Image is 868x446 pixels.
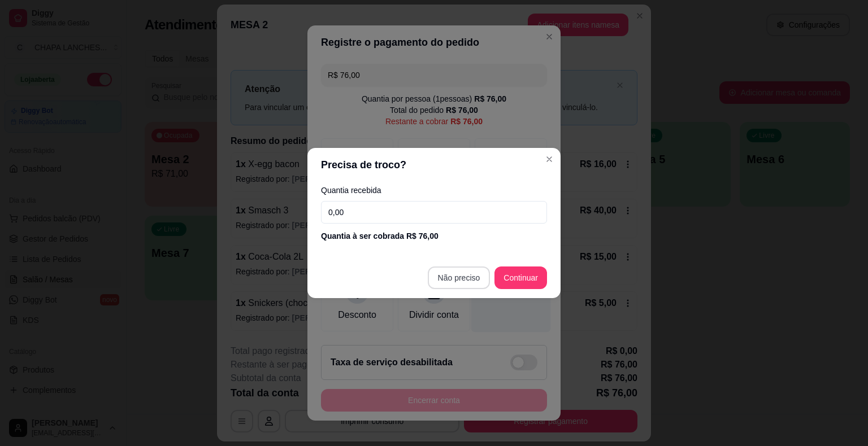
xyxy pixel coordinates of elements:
[494,266,547,289] button: Continuar
[428,266,491,289] button: Não preciso
[321,230,547,242] div: Quantia à ser cobrada R$ 76,00
[321,186,547,194] label: Quantia recebida
[540,150,558,168] button: Close
[307,148,561,182] header: Precisa de troco?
